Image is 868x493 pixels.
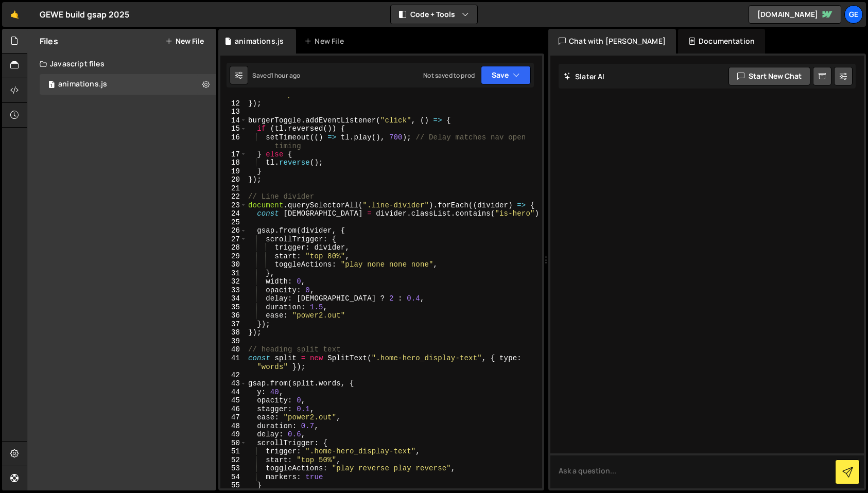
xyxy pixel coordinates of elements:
[40,74,216,95] div: 16828/45989.js
[728,67,810,85] button: Start new chat
[40,36,58,47] h2: Files
[220,125,247,133] div: 15
[564,72,605,81] h2: Slater AI
[58,80,107,89] div: animations.js
[220,108,247,116] div: 13
[220,192,247,201] div: 22
[220,456,247,465] div: 52
[220,159,247,167] div: 18
[220,184,247,193] div: 21
[220,209,247,218] div: 24
[220,379,247,388] div: 43
[220,269,247,278] div: 31
[423,71,475,80] div: Not saved to prod
[220,201,247,210] div: 23
[220,328,247,337] div: 38
[220,235,247,244] div: 27
[220,371,247,380] div: 42
[220,388,247,397] div: 44
[220,447,247,456] div: 51
[235,36,284,46] div: animations.js
[220,243,247,252] div: 28
[548,29,676,54] div: Chat with [PERSON_NAME]
[252,71,300,80] div: Saved
[220,354,247,371] div: 41
[165,37,204,45] button: New File
[220,303,247,312] div: 35
[220,286,247,295] div: 33
[220,116,247,125] div: 14
[220,260,247,269] div: 30
[220,473,247,482] div: 54
[220,464,247,473] div: 53
[220,218,247,227] div: 25
[220,226,247,235] div: 26
[220,167,247,176] div: 19
[220,481,247,490] div: 55
[271,71,301,80] div: 1 hour ago
[220,413,247,422] div: 47
[220,133,247,150] div: 16
[220,311,247,320] div: 36
[220,405,247,414] div: 46
[844,5,863,24] a: GE
[220,439,247,448] div: 50
[220,396,247,405] div: 45
[220,99,247,108] div: 12
[220,277,247,286] div: 32
[220,320,247,329] div: 37
[220,294,247,303] div: 34
[48,81,55,90] span: 1
[2,2,27,27] a: 🤙
[481,66,531,84] button: Save
[678,29,765,54] div: Documentation
[220,422,247,431] div: 48
[220,150,247,159] div: 17
[220,175,247,184] div: 20
[391,5,477,24] button: Code + Tools
[220,252,247,261] div: 29
[27,54,216,74] div: Javascript files
[220,430,247,439] div: 49
[220,337,247,346] div: 39
[749,5,841,24] a: [DOMAIN_NAME]
[220,345,247,354] div: 40
[40,8,129,21] div: GEWE build gsap 2025
[304,36,348,46] div: New File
